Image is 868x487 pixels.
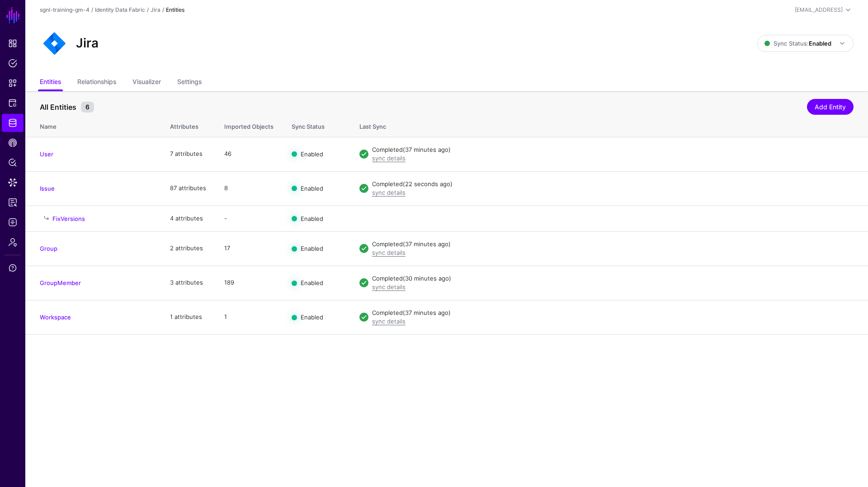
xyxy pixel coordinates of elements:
[161,171,215,206] td: 87 attributes
[5,5,21,25] a: SGNL
[301,150,323,158] span: Enabled
[2,74,24,92] a: Snippets
[2,193,24,211] a: Reports
[95,6,145,13] a: Identity Data Fabric
[160,6,166,14] div: /
[372,180,854,189] div: Completed (22 seconds ago)
[40,245,57,252] a: Group
[301,215,323,222] span: Enabled
[301,245,323,252] span: Enabled
[8,79,17,88] span: Snippets
[8,198,17,207] span: Reports
[215,206,283,231] td: -
[8,238,17,247] span: Admin
[52,215,85,222] a: FixVersions
[40,185,55,192] a: Issue
[8,158,17,167] span: Policy Lens
[90,6,95,14] div: /
[161,300,215,334] td: 1 attributes
[2,114,24,132] a: Identity Data Fabric
[161,231,215,266] td: 2 attributes
[372,155,406,162] a: sync details
[215,266,283,300] td: 189
[8,39,17,48] span: Dashboard
[8,118,17,127] span: Identity Data Fabric
[2,173,24,192] a: Data Lens
[161,113,215,137] th: Attributes
[350,113,868,137] th: Last Sync
[8,218,17,227] span: Logs
[2,154,24,172] a: Policy Lens
[161,137,215,171] td: 7 attributes
[215,171,283,206] td: 8
[38,102,79,112] span: All Entities
[795,6,843,14] div: [EMAIL_ADDRESS]
[2,34,24,52] a: Dashboard
[76,36,99,51] h2: Jira
[25,113,161,137] th: Name
[8,178,17,187] span: Data Lens
[8,263,17,272] span: Support
[161,206,215,231] td: 4 attributes
[372,249,406,256] a: sync details
[2,134,24,152] a: CAEP Hub
[809,40,831,47] strong: Enabled
[372,145,854,155] div: Completed (37 minutes ago)
[301,185,323,192] span: Enabled
[40,74,61,91] a: Entities
[372,283,406,290] a: sync details
[161,266,215,300] td: 3 attributes
[81,102,94,112] small: 6
[177,74,202,91] a: Settings
[40,29,69,58] img: svg+xml;base64,PHN2ZyB3aWR0aD0iNjQiIGhlaWdodD0iNjQiIHZpZXdCb3g9IjAgMCA2NCA2NCIgZmlsbD0ibm9uZSIgeG...
[372,274,854,283] div: Completed (30 minutes ago)
[40,279,81,286] a: GroupMember
[215,231,283,266] td: 17
[372,240,854,249] div: Completed (37 minutes ago)
[301,314,323,321] span: Enabled
[40,314,71,321] a: Workspace
[8,59,17,68] span: Policies
[77,74,116,91] a: Relationships
[8,98,17,108] span: Protected Systems
[2,94,24,112] a: Protected Systems
[807,99,854,115] a: Add Entity
[2,54,24,72] a: Policies
[372,189,406,196] a: sync details
[145,6,151,14] div: /
[372,309,854,318] div: Completed (37 minutes ago)
[215,137,283,171] td: 46
[372,318,406,325] a: sync details
[40,150,53,158] a: User
[301,279,323,286] span: Enabled
[2,213,24,231] a: Logs
[2,233,24,251] a: Admin
[283,113,350,137] th: Sync Status
[215,113,283,137] th: Imported Objects
[215,300,283,334] td: 1
[8,138,17,147] span: CAEP Hub
[764,40,831,47] span: Sync Status:
[166,6,184,13] strong: Entities
[132,74,161,91] a: Visualizer
[151,6,160,13] a: Jira
[40,6,90,13] a: sgnl-training-gm-4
